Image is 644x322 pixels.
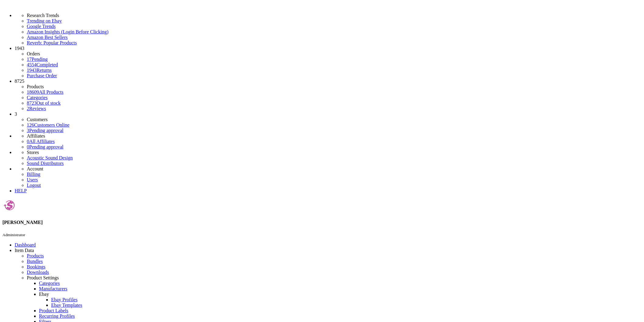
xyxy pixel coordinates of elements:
a: 18609All Products [27,89,63,95]
a: Logout [27,183,41,188]
li: Stores [27,150,642,155]
a: 3Pending approval [27,128,63,133]
li: Affiliates [27,133,642,139]
span: 126 [27,122,34,128]
span: 17 [27,57,32,62]
span: 4554 [27,62,37,67]
a: 2Reviews [27,106,46,111]
span: Product Settings [27,275,59,280]
h4: [PERSON_NAME] [2,220,642,225]
a: Reverb: Popular Products [27,40,642,46]
a: Bookings [27,264,45,269]
a: Bundles [27,259,43,264]
span: 3 [27,128,29,133]
a: Downloads [27,270,49,275]
span: Item Data [15,248,34,253]
a: Ebay [39,292,49,297]
span: 1943 [15,46,24,51]
a: Product Labels [39,308,68,313]
span: 1943 [27,68,37,73]
a: Trending on Ebay [27,18,642,24]
li: Orders [27,51,642,57]
a: Amazon Best Sellers [27,35,642,40]
span: 0 [27,139,29,144]
a: Ebay Profiles [51,297,78,302]
a: 126Customers Online [27,122,69,128]
small: Administrator [2,233,25,237]
a: 0Pending approval [27,144,63,149]
a: 4554Completed [27,62,58,67]
a: Amazon Insights (Login Before Clicking) [27,29,642,35]
span: 0 [27,144,29,149]
a: 1943Returns [27,68,52,73]
a: Sound Distributors [27,161,64,166]
a: Ebay Templates [51,303,82,308]
a: Categories [27,95,47,100]
span: 8725 [15,79,24,84]
a: HELP [15,188,27,193]
img: creinschmidt [2,198,16,212]
a: Categories [39,281,60,286]
a: Acoustic Sound Design [27,155,73,160]
a: 0All Affiliates [27,139,55,144]
span: 8723 [27,100,37,106]
a: Google Trends [27,24,642,29]
a: Products [27,253,44,258]
li: Research Trends [27,13,642,18]
a: Purchase Order [27,73,57,78]
li: Account [27,166,642,172]
a: Manufacturers [39,286,67,291]
a: Dashboard [15,242,36,247]
a: 17Pending [27,57,642,62]
span: 18609 [27,89,39,95]
a: Billing [27,172,40,177]
li: Products [27,84,642,89]
li: Customers [27,117,642,122]
span: 3 [15,111,17,117]
a: 8723Out of stock [27,100,61,106]
a: Users [27,177,38,182]
a: Recurring Profiles [39,313,75,319]
span: 2 [27,106,29,111]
